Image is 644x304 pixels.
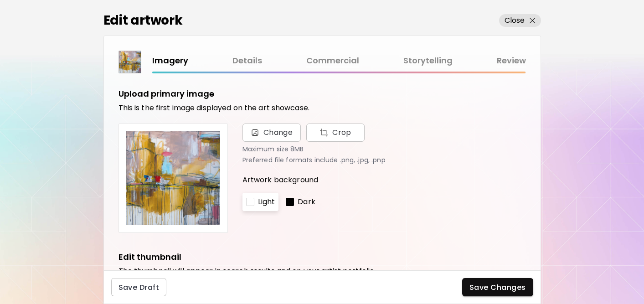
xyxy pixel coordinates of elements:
span: Crop [314,127,357,138]
button: Change [306,124,365,142]
button: Save Changes [462,278,533,296]
p: Preferred file formats include .png, .jpg, .pnp [242,156,526,164]
h5: Upload primary image [118,88,214,100]
a: Details [232,54,262,67]
span: Change [242,124,301,142]
h6: The thumbnail will appear in search results and on your artist portfolio [118,267,526,276]
a: Commercial [306,54,359,67]
a: Storytelling [403,54,453,67]
h6: This is the first image displayed on the art showcase. [118,103,526,113]
span: Save Changes [469,283,526,292]
span: Save Draft [118,283,160,292]
p: Dark [298,196,315,207]
a: Review [497,54,526,67]
p: Artwork background [242,175,526,185]
p: Light [258,196,275,207]
span: Change [263,127,293,138]
h5: Edit thumbnail [118,251,181,263]
button: Save Draft [111,278,167,296]
p: Maximum size 8MB [242,145,526,153]
img: thumbnail [119,51,141,73]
